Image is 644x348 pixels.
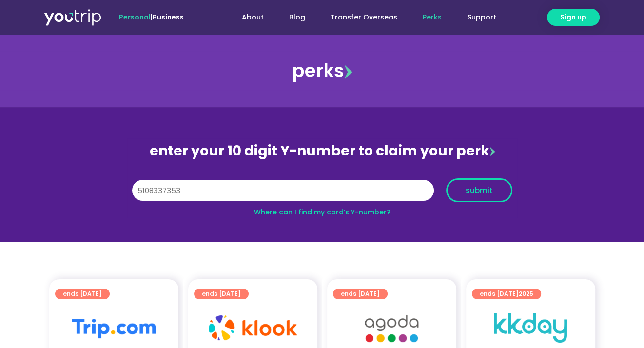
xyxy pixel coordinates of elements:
a: ends [DATE] [55,289,110,299]
span: | [119,12,184,22]
span: Sign up [560,12,586,22]
a: Business [153,12,184,22]
span: ends [DATE] [63,289,102,299]
nav: Menu [210,8,508,26]
a: Transfer Overseas [318,8,410,26]
a: Support [454,8,508,26]
a: Perks [410,8,454,26]
a: ends [DATE] [194,289,249,299]
span: ends [DATE] [480,289,533,299]
input: 10 digit Y-number (e.g. 8123456789) [132,180,434,201]
span: 2025 [519,290,533,298]
span: ends [DATE] [341,289,380,299]
a: Blog [276,8,318,26]
a: Where can I find my card’s Y-number? [254,207,390,217]
a: ends [DATE]2025 [472,289,541,299]
span: ends [DATE] [202,289,241,299]
div: enter your 10 digit Y-number to claim your perk [127,138,517,164]
a: About [229,8,276,26]
a: Sign up [547,9,600,26]
span: Personal [119,12,151,22]
form: Y Number [132,178,512,210]
button: submit [446,178,512,202]
a: ends [DATE] [333,289,388,299]
span: submit [466,187,493,194]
